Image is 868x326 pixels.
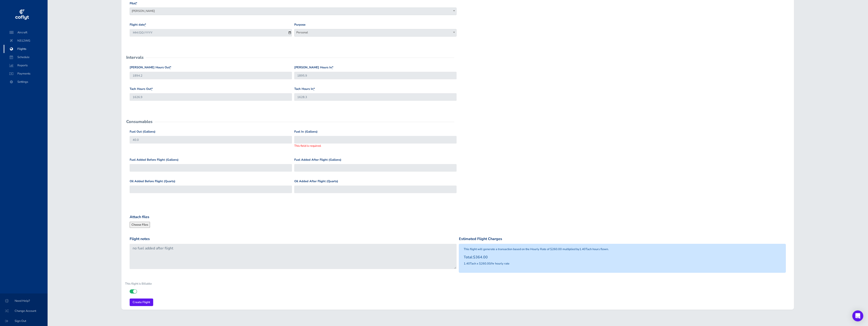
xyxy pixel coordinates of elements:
[151,87,153,91] abbr: required
[126,55,144,59] h2: Intervals
[8,45,43,53] span: Flights
[464,262,470,266] span: 1.40
[130,214,149,220] label: Attach files
[464,255,781,259] h6: Total:
[170,65,171,69] abbr: required
[145,23,146,27] abbr: required
[464,261,781,266] p: Tach x $260.00/hr hourly rate
[579,247,586,251] span: 1.40
[294,158,341,162] label: Fuel Added After Flight (Gallons)
[130,299,153,306] input: Create Flight
[130,129,155,134] label: Fuel Out (Gallons)
[313,87,315,91] abbr: required
[332,65,333,69] abbr: required
[8,78,43,86] span: Settings
[130,8,456,14] span: Andrew Sinclair
[130,236,150,242] label: Flight notes
[14,8,29,22] img: coflyt logo
[464,247,781,251] p: This flight will generate a transaction based on the Hourly Rate of $260.00 multiplied by Tach ho...
[130,158,179,162] label: Fuel Added Before Flight (Gallons)
[130,1,137,6] label: Pilot
[294,65,333,70] label: [PERSON_NAME] Hours In
[8,28,43,37] span: Aircraft
[130,22,146,27] label: Flight date
[136,1,137,5] abbr: required
[130,87,153,91] label: Tach Hours Out
[852,310,863,321] div: Open Intercom Messenger
[8,37,43,45] span: N312WG
[294,87,315,91] label: Tach Hours In
[122,280,234,288] label: This flight is Billable
[130,179,175,184] label: Oil Added Before Flight (Quarts)
[126,120,153,124] h2: Consumables
[295,29,456,36] span: Personal
[473,255,488,260] span: $364.00
[294,29,457,37] span: Personal
[294,129,318,134] label: Fuel In (Gallons)
[5,307,42,315] span: Change Account
[294,22,305,27] label: Purpose
[130,8,457,15] span: Andrew Sinclair
[5,317,42,325] span: Sign Out
[130,65,171,70] label: [PERSON_NAME] Hours Out
[294,179,338,184] label: Oil Added After Flight (Quarts)
[459,236,502,242] label: Estimated Flight Charges
[5,297,42,305] span: Need Help?
[294,144,321,148] label: This field is required.
[8,69,43,78] span: Payments
[8,53,43,61] span: Schedule
[8,61,43,69] span: Reports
